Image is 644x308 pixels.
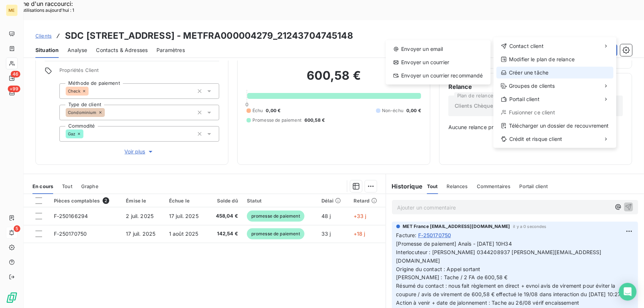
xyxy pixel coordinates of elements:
[509,82,555,90] span: Groupes de clients
[493,37,616,148] div: Actions
[496,53,613,65] div: Modifier le plan de relance
[509,135,562,143] span: Crédit et risque client
[496,107,613,118] div: Fusionner ce client
[496,67,613,79] div: Créer une tâche
[509,96,540,103] span: Portail client
[509,42,544,50] span: Contact client
[389,70,488,82] div: Envoyer un courrier recommandé
[496,120,613,132] div: Télécharger un dossier de recouvrement
[389,43,488,55] div: Envoyer un email
[389,56,488,68] div: Envoyer un courrier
